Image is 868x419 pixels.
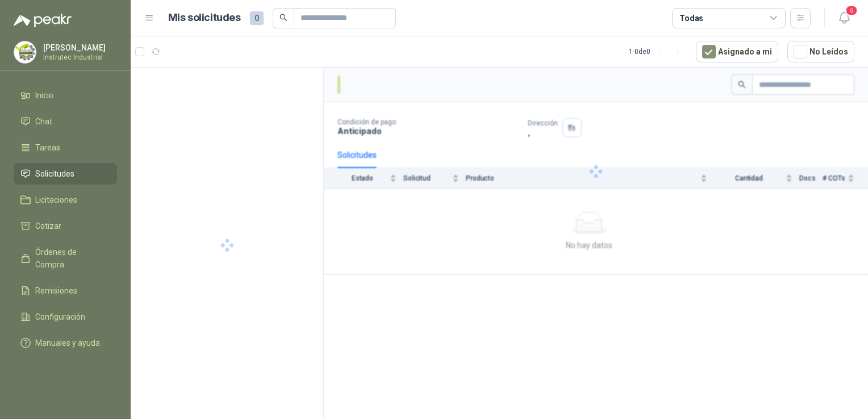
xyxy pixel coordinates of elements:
[696,41,778,62] button: Asignado a mi
[14,189,117,211] a: Licitaciones
[679,12,703,24] div: Todas
[14,163,117,185] a: Solicitudes
[14,241,117,275] a: Órdenes de Compra
[35,220,61,232] span: Cotizar
[14,215,117,237] a: Cotizar
[14,137,117,158] a: Tareas
[35,115,52,128] span: Chat
[629,43,687,61] div: 1 - 0 de 0
[834,8,854,28] button: 6
[168,10,241,26] h1: Mis solicitudes
[14,41,36,63] img: Company Logo
[787,41,854,62] button: No Leídos
[845,5,858,16] span: 6
[250,11,264,25] span: 0
[35,246,106,271] span: Órdenes de Compra
[14,85,117,106] a: Inicio
[14,306,117,328] a: Configuración
[14,14,72,27] img: Logo peakr
[35,89,53,102] span: Inicio
[35,194,77,206] span: Licitaciones
[43,54,114,61] p: Instrutec Industrial
[35,284,77,297] span: Remisiones
[43,44,114,52] p: [PERSON_NAME]
[14,332,117,354] a: Manuales y ayuda
[35,167,74,180] span: Solicitudes
[14,280,117,301] a: Remisiones
[35,141,60,154] span: Tareas
[35,337,100,349] span: Manuales y ayuda
[279,14,287,22] span: search
[35,311,85,323] span: Configuración
[14,111,117,132] a: Chat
